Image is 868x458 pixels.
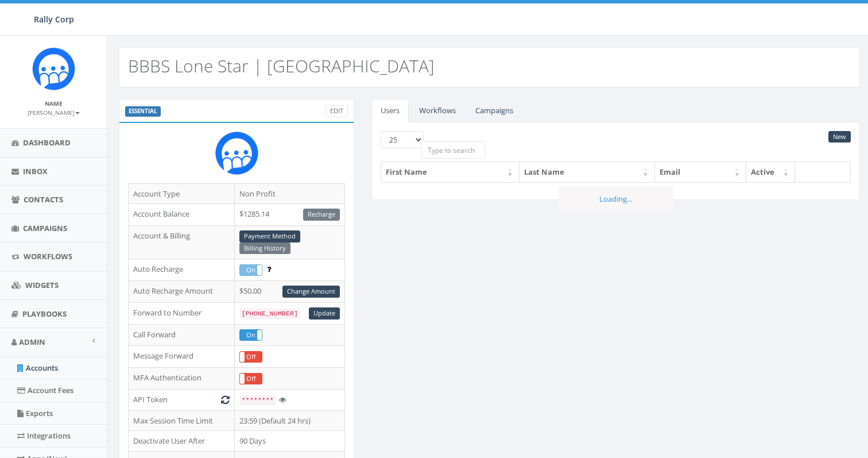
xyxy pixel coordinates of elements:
[240,265,262,276] label: On
[520,162,655,182] th: Last Name
[410,99,465,122] a: Workflows
[240,330,262,341] label: On
[234,204,345,226] td: $1285.14
[746,162,795,182] th: Active
[234,410,345,431] td: 23:59 (Default 24 hrs)
[19,337,45,347] span: Admin
[215,132,258,175] img: Rally_Corp_Icon.png
[129,259,235,281] td: Auto Recharge
[34,14,74,25] span: Rally Corp
[239,373,262,385] div: OnOff
[24,251,72,261] span: Workflows
[234,431,345,452] td: 90 Days
[267,264,271,274] span: Enable to prevent campaign failure.
[24,194,63,205] span: Contacts
[129,302,235,324] td: Forward to Number
[128,56,435,75] h2: BBBS Lone Star | [GEOGRAPHIC_DATA]
[239,351,262,363] div: OnOff
[23,137,71,148] span: Dashboard
[25,280,59,290] span: Widgets
[125,106,161,117] label: ESSENTIAL
[28,109,80,117] small: [PERSON_NAME]
[221,396,230,403] i: Generate New Token
[239,309,300,319] code: [PHONE_NUMBER]
[240,374,262,384] label: Off
[129,410,235,431] td: Max Session Time Limit
[129,390,235,411] td: API Token
[239,264,262,276] div: OnOff
[45,99,63,107] small: Name
[309,307,340,320] a: Update
[129,368,235,390] td: MFA Authentication
[129,204,235,226] td: Account Balance
[239,230,300,243] a: Payment Method
[371,99,409,122] a: Users
[239,329,262,341] div: OnOff
[129,324,235,346] td: Call Forward
[655,162,746,182] th: Email
[129,431,235,452] td: Deactivate User After
[421,141,485,159] input: Type to search
[129,281,235,303] td: Auto Recharge Amount
[129,225,235,259] td: Account & Billing
[234,183,345,204] td: Non Profit
[325,105,348,117] a: Edit
[129,346,235,368] td: Message Forward
[559,186,673,212] div: Loading...
[23,166,48,176] span: Inbox
[129,183,235,204] td: Account Type
[466,99,522,122] a: Campaigns
[28,107,80,117] a: [PERSON_NAME]
[22,309,67,319] span: Playbooks
[381,162,519,182] th: First Name
[234,281,345,303] td: $50.00
[32,47,75,90] img: Icon_1.png
[240,352,262,363] label: Off
[828,131,851,143] a: New
[23,223,67,233] span: Campaigns
[282,286,340,298] a: Change Amount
